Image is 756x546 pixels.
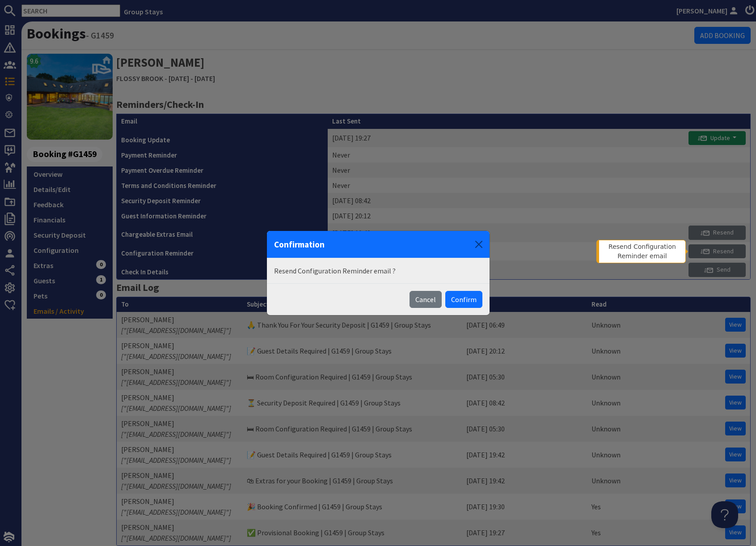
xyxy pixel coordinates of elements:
button: Close [472,237,486,252]
button: Confirm [445,291,482,308]
button: Cancel [410,291,442,308]
div: Resend Configuration Reminder email [596,240,686,263]
h4: Confirmation [274,238,325,251]
div: Resend Configuration Reminder email ? [267,258,490,283]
